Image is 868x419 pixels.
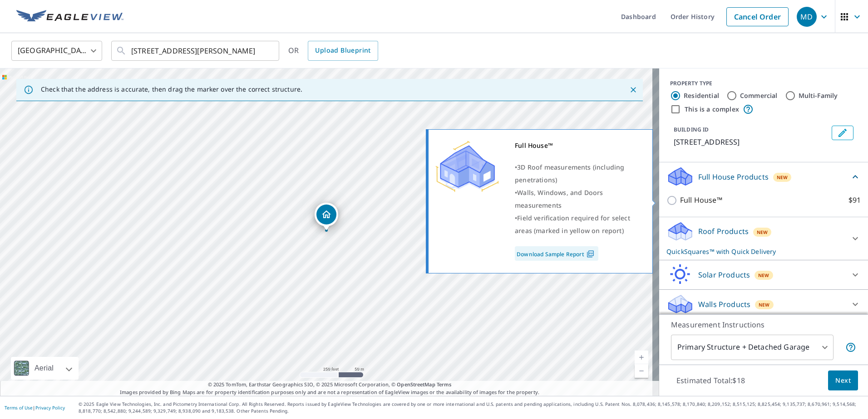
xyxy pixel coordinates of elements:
[288,41,378,61] div: OR
[11,38,102,63] div: [GEOGRAPHIC_DATA]
[832,126,853,140] button: Edit building 1
[669,370,752,390] p: Estimated Total: $18
[515,214,630,235] span: Field verification required for select areas (marked in yellow on report)
[515,139,641,152] div: Full House™
[515,246,598,261] a: Download Sample Report
[797,7,817,27] div: MD
[674,136,828,147] p: [STREET_ADDRESS]
[799,91,838,100] label: Multi-Family
[845,342,856,353] span: Your report will include the primary structure and a detached garage if one exists.
[828,370,858,391] button: Next
[208,381,452,389] span: © 2025 TomTom, Earthstar Geographics SIO, © 2025 Microsoft Corporation, ©
[674,126,709,133] p: BUILDING ID
[666,293,861,315] div: Walls ProductsNew
[5,404,33,411] a: Terms of Use
[671,319,856,330] p: Measurement Instructions
[670,79,857,88] div: PROPERTY TYPE
[627,84,639,96] button: Close
[515,212,641,237] div: •
[666,264,861,286] div: Solar ProductsNew
[11,357,79,380] div: Aerial
[308,41,378,61] a: Upload Blueprint
[757,229,768,236] span: New
[131,38,261,63] input: Search by address or latitude-longitude
[79,401,863,414] p: © 2025 Eagle View Technologies, Inc. and Pictometry International Corp. All Rights Reserved. Repo...
[35,404,65,411] a: Privacy Policy
[397,381,435,388] a: OpenStreetMap
[835,375,851,386] span: Next
[515,186,641,212] div: •
[666,221,861,256] div: Roof ProductsNewQuickSquares™ with Quick Delivery
[759,301,770,308] span: New
[315,45,370,56] span: Upload Blueprint
[685,105,739,114] label: This is a complex
[758,272,769,279] span: New
[315,203,338,231] div: Dropped pin, building 1, Residential property, 1409 Bentley Dr Warrington, PA 18976
[435,139,499,194] img: Premium
[740,91,778,100] label: Commercial
[666,247,844,256] p: QuickSquares™ with Quick Delivery
[698,269,750,280] p: Solar Products
[5,405,65,410] p: |
[437,381,452,388] a: Terms
[680,195,722,206] p: Full House™
[777,174,788,181] span: New
[41,85,302,93] p: Check that the address is accurate, then drag the marker over the correct structure.
[635,351,648,364] a: Current Level 17, Zoom In
[671,335,833,360] div: Primary Structure + Detached Garage
[684,91,719,100] label: Residential
[635,364,648,378] a: Current Level 17, Zoom Out
[515,163,624,184] span: 3D Roof measurements (including penetrations)
[698,226,749,237] p: Roof Products
[848,195,861,206] p: $91
[726,7,789,26] a: Cancel Order
[515,188,603,209] span: Walls, Windows, and Doors measurements
[16,10,123,24] img: EV Logo
[698,171,769,182] p: Full House Products
[666,166,861,187] div: Full House ProductsNew
[584,250,597,258] img: Pdf Icon
[515,161,641,186] div: •
[698,299,750,310] p: Walls Products
[32,357,56,380] div: Aerial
